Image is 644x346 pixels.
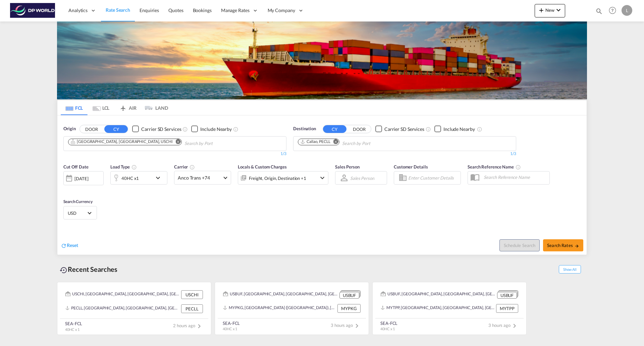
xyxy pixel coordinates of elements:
[63,185,68,194] md-datepicker: Select
[339,292,359,299] div: USBUF
[249,174,306,183] div: Freight Origin Destination Factory Stuffing
[547,243,579,248] span: Search Rates
[57,262,120,277] div: Recent Searches
[63,164,89,169] span: Cut Off Date
[178,175,221,181] span: Anco Trans +74
[70,139,174,145] div: Press delete to remove this chip.
[375,126,424,133] md-checkbox: Checkbox No Ink
[595,7,603,15] md-icon: icon-magnify
[497,292,517,299] div: USBUF
[221,7,250,14] span: Manage Rates
[434,126,475,133] md-checkbox: Checkbox No Ink
[537,7,562,13] span: New
[607,5,618,16] span: Help
[68,7,88,14] span: Analytics
[74,176,88,182] div: [DATE]
[331,323,361,328] span: 3 hours ago
[297,137,409,149] md-chips-wrap: Chips container. Use arrow keys to select chips.
[70,139,173,145] div: Chicago, IL, USCHI
[543,239,583,251] button: Search Ratesicon-arrow-right
[154,174,165,182] md-icon: icon-chevron-down
[61,242,78,249] div: icon-refreshReset
[622,5,632,16] div: L
[350,173,375,183] md-select: Sales Person
[223,290,338,299] div: USBUF, Buffalo, NY, United States, North America, Americas
[537,6,545,14] md-icon: icon-plus 400-fg
[223,320,240,326] div: SEA-FCL
[238,164,287,169] span: Locals & Custom Charges
[200,126,232,133] div: Include Nearby
[63,199,93,204] span: Search Currency
[104,125,128,133] button: CY
[223,304,336,313] div: MYPKG, Port Klang (Pelabuhan Klang), Malaysia, South East Asia, Asia Pacific
[595,7,603,17] div: icon-magnify
[381,290,495,299] div: USBUF, Buffalo, NY, United States, North America, Americas
[61,100,88,115] md-tab-item: FCL
[141,100,168,115] md-tab-item: LAND
[516,164,521,170] md-icon: Your search will be saved by the below given name
[114,100,141,115] md-tab-item: AIR
[496,304,518,313] div: MYTPP
[57,115,587,255] div: OriginDOOR CY Checkbox No InkUnchecked: Search for CY (Container Yard) services for all selected ...
[181,304,203,313] div: PECLL
[488,323,519,328] span: 3 hours ago
[300,139,330,145] div: Callao, PECLL
[293,126,316,132] span: Destination
[554,6,562,14] md-icon: icon-chevron-down
[347,125,371,133] button: DOOR
[443,126,475,133] div: Include Nearby
[384,126,424,133] div: Carrier SD Services
[65,290,179,299] div: USCHI, Chicago, IL, United States, North America, Americas
[238,171,328,185] div: Freight Origin Destination Factory Stuffingicon-chevron-down
[184,138,248,149] input: Chips input.
[190,164,195,170] md-icon: The selected Trucker/Carrierwill be displayed in the rate results If the rates are from another f...
[68,210,87,216] span: USD
[65,320,82,327] div: SEA-FCL
[67,242,78,248] span: Reset
[335,164,360,169] span: Sales Person
[215,282,369,335] recent-search-card: USBUF, [GEOGRAPHIC_DATA], [GEOGRAPHIC_DATA], [GEOGRAPHIC_DATA], [GEOGRAPHIC_DATA], [GEOGRAPHIC_DA...
[480,172,549,182] input: Search Reference Name
[477,127,482,132] md-icon: Unchecked: Ignores neighbouring ports when fetching rates.Checked : Includes neighbouring ports w...
[300,139,332,145] div: Press delete to remove this chip.
[268,7,295,14] span: My Company
[223,327,237,331] span: 40HC x 1
[65,304,179,313] div: PECLL, Callao, Peru, South America, Americas
[61,243,67,249] md-icon: icon-refresh
[168,7,183,13] span: Quotes
[63,126,75,132] span: Origin
[174,164,195,169] span: Carrier
[60,266,68,274] md-icon: icon-backup-restore
[182,127,188,132] md-icon: Unchecked: Search for CY (Container Yard) services for all selected carriers.Checked : Search for...
[173,323,203,328] span: 2 hours ago
[380,320,397,326] div: SEA-FCL
[233,127,238,132] md-icon: Unchecked: Ignores neighbouring ports when fetching rates.Checked : Includes neighbouring ports w...
[499,239,540,251] button: Note: By default Schedule search will only considerorigin ports, destination ports and cut off da...
[131,164,137,170] md-icon: icon-information-outline
[63,151,286,157] div: 1/3
[426,127,431,132] md-icon: Unchecked: Search for CY (Container Yard) services for all selected carriers.Checked : Search for...
[408,173,459,183] input: Enter Customer Details
[559,265,581,274] span: Show All
[80,125,103,133] button: DOOR
[140,7,159,13] span: Enquiries
[181,290,203,299] div: USCHI
[88,100,114,115] md-tab-item: LCL
[380,327,395,331] span: 40HC x 1
[121,174,139,183] div: 40HC x1
[372,282,527,335] recent-search-card: USBUF, [GEOGRAPHIC_DATA], [GEOGRAPHIC_DATA], [GEOGRAPHIC_DATA], [GEOGRAPHIC_DATA], [GEOGRAPHIC_DA...
[323,125,346,133] button: CY
[57,282,211,335] recent-search-card: USCHI, [GEOGRAPHIC_DATA], [GEOGRAPHIC_DATA], [GEOGRAPHIC_DATA], [GEOGRAPHIC_DATA], [GEOGRAPHIC_DA...
[63,171,104,185] div: [DATE]
[110,164,137,169] span: Load Type
[337,304,361,313] div: MYPKG
[65,327,79,332] span: 40HC x 1
[61,100,168,115] md-pagination-wrapper: Use the left and right arrow keys to navigate between tabs
[106,7,130,13] span: Rate Search
[171,139,181,146] button: Remove
[329,139,339,146] button: Remove
[342,138,406,149] input: Chips input.
[353,322,361,330] md-icon: icon-chevron-right
[110,171,167,185] div: 40HC x1icon-chevron-down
